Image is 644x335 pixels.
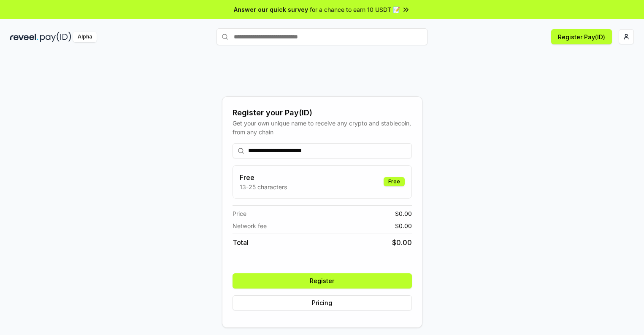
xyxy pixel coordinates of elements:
[392,237,412,248] span: $ 0.00
[233,273,412,289] button: Register
[310,5,400,14] span: for a chance to earn 10 USDT 📝
[40,32,71,42] img: pay_id
[10,32,38,42] img: reveel_dark
[233,295,412,310] button: Pricing
[233,119,412,136] div: Get your own unique name to receive any crypto and stablecoin, from any chain
[395,209,412,218] span: $ 0.00
[234,5,308,14] span: Answer our quick survey
[395,221,412,230] span: $ 0.00
[233,107,412,119] div: Register your Pay(ID)
[551,29,612,44] button: Register Pay(ID)
[233,237,249,248] span: Total
[240,172,287,182] h3: Free
[73,32,97,42] div: Alpha
[233,221,267,230] span: Network fee
[233,209,246,218] span: Price
[384,177,405,186] div: Free
[240,182,287,191] p: 13-25 characters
